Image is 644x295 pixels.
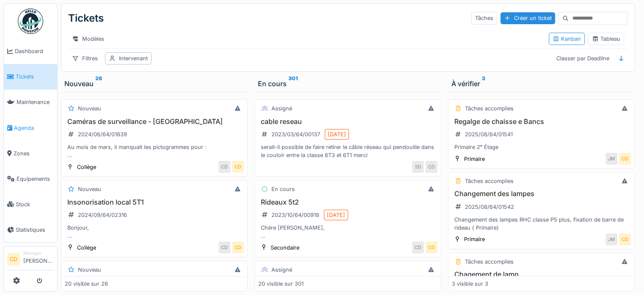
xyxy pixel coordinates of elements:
[78,185,101,193] div: Nouveau
[465,104,514,112] div: Tâches accomplies
[465,130,513,138] div: 2025/08/64/01541
[218,161,230,173] div: CD
[258,198,437,206] h3: Rideaux 5t2
[271,104,292,112] div: Assigné
[271,211,319,219] div: 2023/10/64/00918
[4,64,57,90] a: Tickets
[77,163,96,171] div: Collège
[553,35,581,43] div: Kanban
[553,52,613,65] div: Classer par Deadline
[426,242,437,253] div: CD
[426,161,437,173] div: CD
[271,185,295,193] div: En cours
[271,244,299,252] div: Secondaire
[4,115,57,140] a: Agenda
[258,280,304,288] div: 20 visible sur 301
[605,233,617,245] div: JM
[16,226,54,234] span: Statistiques
[328,130,346,138] div: [DATE]
[68,52,102,65] div: Filtres
[412,161,424,173] div: SD
[271,130,320,138] div: 2023/03/64/00137
[4,39,57,64] a: Dashboard
[16,73,54,81] span: Tickets
[452,190,631,198] h3: Changement des lampes
[4,217,57,242] a: Statistiques
[465,177,514,185] div: Tâches accomplies
[464,235,485,243] div: Primaire
[14,124,54,132] span: Agenda
[451,79,631,89] div: À vérifier
[7,253,20,266] li: CD
[500,12,555,24] div: Créer un ticket
[15,47,54,55] span: Dashboard
[465,258,514,266] div: Tâches accomplies
[78,266,101,274] div: Nouveau
[258,118,437,126] h3: cable reseau
[119,54,148,62] div: Intervenant
[288,79,298,89] sup: 301
[232,161,244,173] div: CD
[78,104,101,112] div: Nouveau
[232,242,244,253] div: CD
[258,79,438,89] div: En cours
[452,143,631,151] div: Primaire 2ᵉ Étage
[23,250,54,256] div: Manager
[64,79,244,89] div: Nouveau
[7,250,54,270] a: CD Manager[PERSON_NAME]
[482,79,485,89] sup: 3
[23,250,54,268] li: [PERSON_NAME]
[592,35,620,43] div: Tableau
[65,280,108,288] div: 20 visible sur 26
[464,155,485,163] div: Primaire
[452,270,631,278] h3: Chagement de lamp
[65,143,244,159] div: Au mois de mars, il manquait les pictogrammes pour : 1. Grille [PERSON_NAME] 2. [GEOGRAPHIC_DATA]...
[4,166,57,191] a: Équipements
[452,216,631,232] div: Changement des lampes RHC classe P5 plus, fixation de barre de rideau ( Primaire)
[619,233,631,245] div: CD
[327,211,345,219] div: [DATE]
[4,191,57,217] a: Stock
[465,203,514,211] div: 2025/08/64/01542
[68,33,108,45] div: Modèles
[65,118,244,126] h3: Caméras de surveillance - [GEOGRAPHIC_DATA]
[17,98,54,106] span: Maintenance
[78,130,127,138] div: 2024/06/64/01839
[452,118,631,126] h3: Regalge de chaisse e Bancs
[619,153,631,165] div: CD
[65,224,244,240] div: Bonjour, J'entame ma 5eme année de titulariat dans la 5T1, et je prends enfin la peine de vous fa...
[14,149,54,157] span: Zones
[412,242,424,253] div: CD
[16,200,54,208] span: Stock
[605,153,617,165] div: JM
[17,175,54,183] span: Équipements
[218,242,230,253] div: CD
[95,79,102,89] sup: 26
[18,8,43,34] img: Badge_color-CXgf-gQk.svg
[68,7,104,29] div: Tickets
[4,90,57,115] a: Maintenance
[452,280,488,288] div: 3 visible sur 3
[4,140,57,166] a: Zones
[471,12,497,24] div: Tâches
[77,244,96,252] div: Collège
[65,198,244,206] h3: Insonorisation local 5T1
[271,266,292,274] div: Assigné
[78,211,127,219] div: 2024/09/64/02316
[258,143,437,159] div: serait-il possible de faire retirer le câble réseau qui pendouille dans le couloir entre la class...
[258,224,437,240] div: Chère [PERSON_NAME], Il n’y a qu’un seul rideau en 5t2 et cela rend les projections très difficil...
